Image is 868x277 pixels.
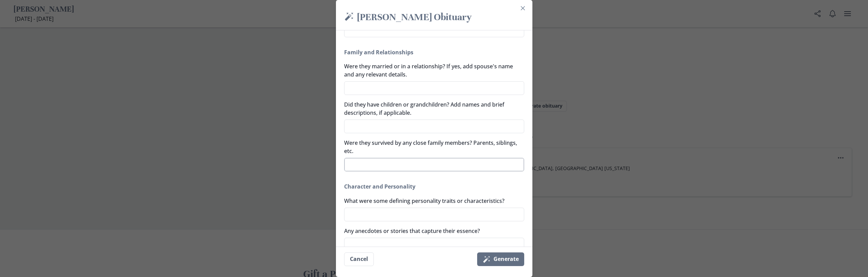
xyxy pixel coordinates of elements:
[344,139,520,155] label: Were they survived by any close family members? Parents, siblings, etc.
[517,3,528,14] button: Close
[344,252,374,266] button: Cancel
[344,48,524,56] h2: Family and Relationships
[344,197,520,205] label: What were some defining personality traits or characteristics?
[344,62,520,79] label: Were they married or in a relationship? If yes, add spouse's name and any relevant details.
[344,100,520,117] label: Did they have children or grandchildren? Add names and brief descriptions, if applicable.
[344,227,520,235] label: Any anecdotes or stories that capture their essence?
[344,11,524,25] h2: [PERSON_NAME] Obituary
[477,252,524,266] button: Generate
[344,182,524,191] h2: Character and Personality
